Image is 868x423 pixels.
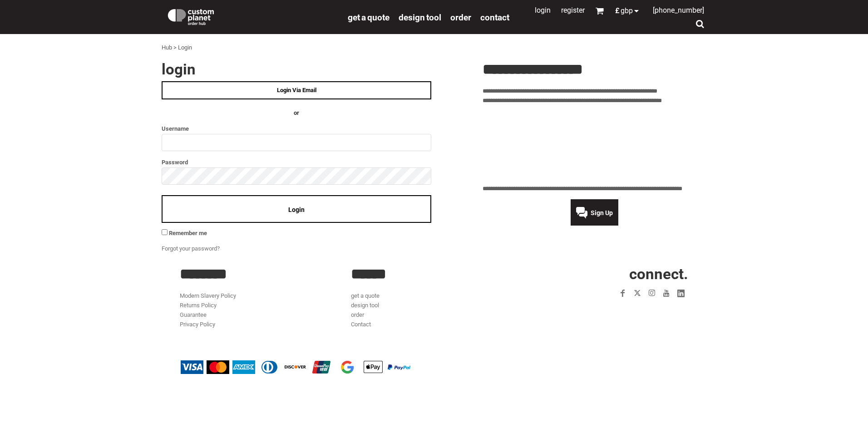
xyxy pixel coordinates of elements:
[483,111,706,179] iframe: Customer reviews powered by Trustpilot
[288,206,305,213] span: Login
[399,12,441,22] a: design tool
[162,245,220,252] a: Forgot your password?
[563,306,688,317] iframe: Customer reviews powered by Trustpilot
[180,292,236,299] a: Modern Slavery Policy
[351,302,379,309] a: design tool
[232,360,255,374] img: American Express
[162,123,431,134] label: Username
[535,6,551,15] a: Login
[181,360,203,374] img: Visa
[621,7,633,15] span: GBP
[450,12,471,23] span: order
[162,81,431,99] a: Login Via Email
[310,360,333,374] img: China UnionPay
[591,209,613,216] span: Sign Up
[561,6,585,15] a: Register
[348,12,390,22] a: get a quote
[399,12,441,23] span: design tool
[351,311,364,318] a: order
[173,43,177,53] div: >
[348,12,390,23] span: get a quote
[162,229,168,235] input: Remember me
[653,6,704,15] span: [PHONE_NUMBER]
[180,321,215,328] a: Privacy Policy
[162,157,431,167] label: Password
[169,230,207,236] span: Remember me
[351,292,380,299] a: get a quote
[351,321,371,328] a: Contact
[615,7,621,15] span: £
[388,364,410,370] img: PayPal
[162,108,431,118] h4: OR
[277,87,316,93] span: Login Via Email
[162,2,343,30] a: Custom Planet
[162,44,172,51] a: Hub
[480,12,509,22] a: Contact
[178,43,192,53] div: Login
[362,360,385,374] img: Apple Pay
[450,12,471,22] a: order
[336,360,359,374] img: Google Pay
[284,360,307,374] img: Discover
[180,311,207,318] a: Guarantee
[480,12,509,23] span: Contact
[207,360,229,374] img: Mastercard
[166,7,216,25] img: Custom Planet
[180,302,217,309] a: Returns Policy
[258,360,281,374] img: Diners Club
[162,62,431,77] h2: Login
[523,266,688,281] h2: CONNECT.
